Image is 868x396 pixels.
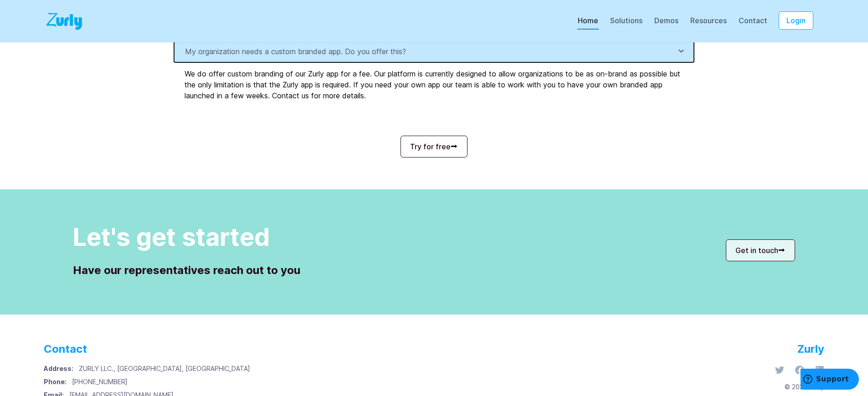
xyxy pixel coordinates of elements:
a: Home [577,16,599,30]
h1: Let's get started [73,223,300,252]
p: My organization needs a custom branded app. Do you offer this? [185,46,411,57]
h4: Contact [44,336,250,362]
h4: Have our representatives reach out to you [73,263,300,278]
div: Solutions [610,15,643,30]
h4: Zurly [764,336,824,362]
div: We do offer custom branding of our Zurly app for a fee. Our platform is currently designed to all... [174,63,694,107]
a: Demos [654,16,679,30]
a: Login [768,16,824,25]
a: Resources [690,16,727,30]
strong: Address: [44,365,79,372]
a: Get in touch⮕ [726,239,795,261]
p: ZURLY LLC., [GEOGRAPHIC_DATA], [GEOGRAPHIC_DATA] [44,362,250,375]
iframe: Opens a widget where you can find more information [801,369,859,391]
strong: Phone: [44,378,72,386]
button: Login [779,11,813,30]
p: [PHONE_NUMBER] [44,375,250,388]
a: Contact [738,16,768,30]
button: My organization needs a custom branded app. Do you offer this? [174,40,694,63]
img: Logo [44,11,87,31]
p: © 2020 Zurly [764,378,824,391]
a: Try for free⮕ [401,136,467,157]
